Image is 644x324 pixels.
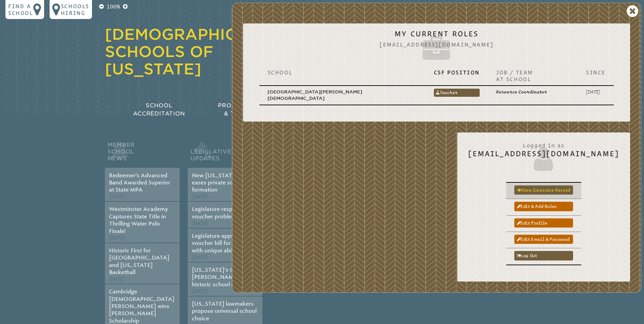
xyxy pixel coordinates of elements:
[268,89,418,102] p: [GEOGRAPHIC_DATA][PERSON_NAME][DEMOGRAPHIC_DATA]
[192,288,208,294] span: [DATE]
[105,140,180,168] h2: Member School News
[109,235,125,241] span: [DATE]
[192,254,208,260] span: [DATE]
[218,102,317,117] span: Professional Development & Teacher Certification
[468,139,619,173] h2: [EMAIL_ADDRESS][DOMAIN_NAME]
[434,69,480,76] p: CSF Position
[268,69,418,76] p: School
[192,220,208,226] span: [DATE]
[514,235,573,244] a: Edit email & password
[496,69,570,83] p: Job / Team at School
[105,3,122,11] p: 100%
[192,267,257,288] a: [US_STATE]’s Governor [PERSON_NAME] signs historic school choice bill
[514,218,573,228] a: Edit profile
[586,89,606,95] p: [DATE]
[133,102,185,117] span: School Accreditation
[109,194,125,200] span: [DATE]
[109,247,169,275] a: Historic First for [GEOGRAPHIC_DATA] and [US_STATE] Basketball
[192,194,208,200] span: [DATE]
[586,69,606,76] p: Since
[468,139,619,149] span: Logged in as
[109,276,125,282] span: [DATE]
[109,172,170,193] a: Redeemer’s Advanced Band Awarded Superior at State MPA
[514,251,573,260] a: Log out
[8,3,33,16] p: Find a school
[109,206,168,234] a: Westminster Academy Captures State Title in Thrilling Water Polo Finale!
[192,172,248,193] a: New [US_STATE] law eases private school formation
[192,206,252,219] a: Legislature responds to voucher problems
[105,25,297,78] a: [DEMOGRAPHIC_DATA] Schools of [US_STATE]
[254,30,619,64] h2: My Current Roles
[496,89,570,95] p: Resource Coordinator
[188,140,262,168] h2: Legislative Updates
[514,185,573,195] a: View inservice record
[434,89,480,97] a: Teacher
[109,288,174,324] a: Cambridge [DEMOGRAPHIC_DATA][PERSON_NAME] wins [PERSON_NAME] Scholarship
[514,202,573,211] a: Edit & add roles
[61,3,89,16] p: Schools Hiring
[192,301,257,322] a: [US_STATE] lawmakers propose universal school choice
[192,233,255,254] a: Legislature approves voucher bill for students with unique abilities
